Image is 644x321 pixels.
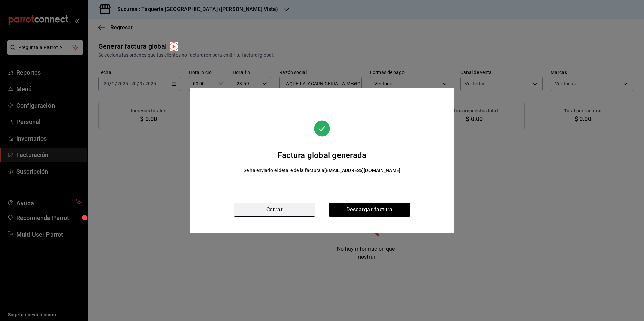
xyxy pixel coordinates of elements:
button: Cerrar [234,203,315,217]
button: Descargar factura [329,203,410,217]
img: Tooltip marker [170,42,178,51]
div: Factura global generada [244,149,400,162]
div: Se ha enviado el detalle de la factura a [244,167,400,174]
strong: [EMAIL_ADDRESS][DOMAIN_NAME] [324,168,400,173]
